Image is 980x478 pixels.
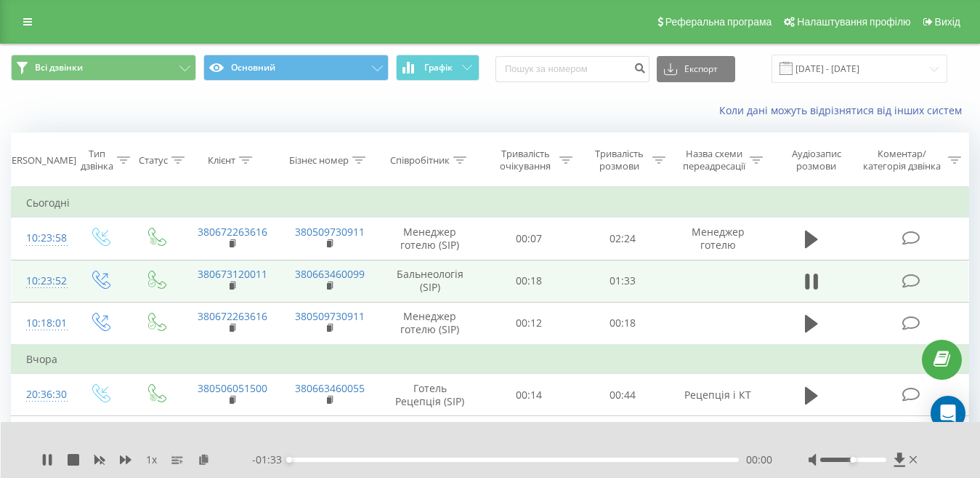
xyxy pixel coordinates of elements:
[495,56,649,82] input: Пошук за номером
[81,148,113,172] div: Тип дзвінка
[657,56,735,82] button: Експорт
[779,148,853,172] div: Аудіозапис розмови
[26,224,57,252] div: 10:23:58
[482,416,576,458] td: 00:29
[746,453,772,467] span: 00:00
[378,218,482,260] td: Менеджер готелю (SIP)
[26,381,57,409] div: 20:36:30
[12,188,969,218] td: Сьогодні
[850,457,856,463] div: Accessibility label
[576,416,670,458] td: 00:04
[198,267,267,281] a: 380673120011
[482,260,576,302] td: 00:18
[482,374,576,416] td: 00:14
[198,225,267,239] a: 380672263616
[295,381,365,395] a: 380663460055
[378,302,482,345] td: Менеджер готелю (SIP)
[208,154,235,167] div: Клієнт
[669,416,766,458] td: Оздоровчий центр
[495,148,556,172] div: Тривалість очікування
[198,381,267,395] a: 380506051500
[482,302,576,345] td: 00:12
[576,302,670,345] td: 00:18
[719,103,969,117] a: Коли дані можуть відрізнятися вiд інших систем
[295,225,365,239] a: 380509730911
[198,309,267,323] a: 380672263616
[378,374,482,416] td: Готель Рецепція (SIP)
[378,260,482,302] td: Бальнеологія (SIP)
[11,55,196,81] button: Всі дзвінки
[424,63,453,73] span: Графік
[935,16,960,28] span: Вихід
[295,267,365,281] a: 380663460099
[931,396,965,431] div: Open Intercom Messenger
[252,453,289,467] span: - 01:33
[35,62,83,73] span: Всі дзвінки
[576,260,670,302] td: 01:33
[589,148,649,172] div: Тривалість розмови
[797,16,910,28] span: Налаштування профілю
[12,345,969,374] td: Вчора
[139,154,168,167] div: Статус
[859,148,944,172] div: Коментар/категорія дзвінка
[146,453,157,467] span: 1 x
[576,374,670,416] td: 00:44
[665,16,772,28] span: Реферальна програма
[669,218,766,260] td: Менеджер готелю
[390,154,450,167] div: Співробітник
[482,218,576,260] td: 00:07
[289,154,349,167] div: Бізнес номер
[26,267,57,295] div: 10:23:52
[203,55,389,81] button: Основний
[682,148,746,172] div: Назва схеми переадресації
[576,218,670,260] td: 02:24
[669,374,766,416] td: Рецепція і КТ
[3,154,76,167] div: [PERSON_NAME]
[286,457,292,463] div: Accessibility label
[396,55,479,81] button: Графік
[378,416,482,458] td: Готель Рецепція (SIP)
[26,309,57,338] div: 10:18:01
[295,309,365,323] a: 380509730911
